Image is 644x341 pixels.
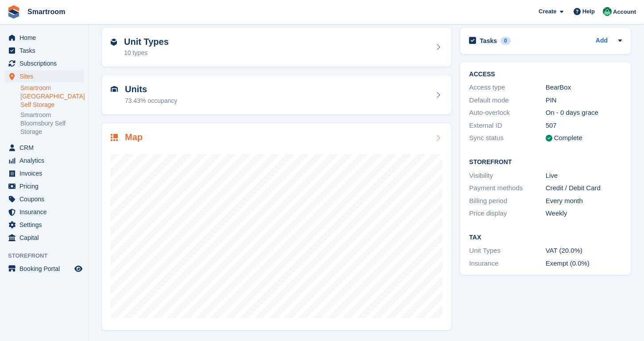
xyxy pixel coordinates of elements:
[469,196,545,206] div: Billing period
[111,39,117,46] img: unit-type-icn-2b2737a686de81e16bb02015468b77c625bbabd49415b5ef34ead5e3b44a266d.svg
[546,108,622,118] div: On - 0 days grace
[469,183,545,193] div: Payment methods
[19,57,73,70] span: Subscriptions
[4,141,84,154] a: menu
[500,37,511,45] div: 0
[469,95,545,106] div: Default mode
[546,259,622,269] div: Exempt (0.0%)
[469,133,545,143] div: Sync status
[469,234,622,241] h2: Tax
[546,95,622,106] div: PIN
[603,7,612,16] img: Jacob Gabriel
[8,251,88,260] span: Storefront
[596,36,608,46] a: Add
[4,57,84,70] a: menu
[19,167,73,180] span: Invoices
[19,193,73,205] span: Coupons
[4,167,84,180] a: menu
[4,70,84,82] a: menu
[546,183,622,193] div: Credit / Debit Card
[24,4,69,19] a: Smartroom
[124,37,169,47] h2: Unit Types
[469,159,622,166] h2: Storefront
[582,7,595,16] span: Help
[546,246,622,256] div: VAT (20.0%)
[4,154,84,167] a: menu
[469,121,545,131] div: External ID
[102,28,451,67] a: Unit Types 10 types
[546,196,622,206] div: Every month
[469,71,622,78] h2: ACCESS
[4,180,84,192] a: menu
[19,206,73,218] span: Insurance
[546,208,622,219] div: Weekly
[4,31,84,44] a: menu
[19,263,73,275] span: Booking Portal
[111,134,118,141] img: map-icn-33ee37083ee616e46c38cad1a60f524a97daa1e2b2c8c0bc3eb3415660979fc1.svg
[469,108,545,118] div: Auto-overlock
[102,75,451,114] a: Units 73.43% occupancy
[4,206,84,218] a: menu
[19,231,73,244] span: Capital
[20,84,84,109] a: Smartroom [GEOGRAPHIC_DATA] Self Storage
[4,44,84,57] a: menu
[19,154,73,167] span: Analytics
[19,141,73,154] span: CRM
[469,208,545,219] div: Price display
[546,121,622,131] div: 507
[19,44,73,57] span: Tasks
[124,48,169,58] div: 10 types
[73,263,84,274] a: Preview store
[19,31,73,44] span: Home
[469,246,545,256] div: Unit Types
[125,96,177,106] div: 73.43% occupancy
[111,86,118,92] img: unit-icn-7be61d7bf1b0ce9d3e12c5938cc71ed9869f7b940bace4675aadf7bd6d80202e.svg
[19,70,73,82] span: Sites
[469,82,545,93] div: Access type
[19,180,73,192] span: Pricing
[469,171,545,181] div: Visibility
[554,133,582,143] div: Complete
[7,5,20,19] img: stora-icon-8386f47178a22dfd0bd8f6a31ec36ba5ce8667c1dd55bd0f319d3a0aa187defe.svg
[19,219,73,231] span: Settings
[546,82,622,93] div: BearBox
[4,193,84,205] a: menu
[4,219,84,231] a: menu
[546,171,622,181] div: Live
[125,84,177,94] h2: Units
[469,259,545,269] div: Insurance
[539,7,556,16] span: Create
[102,123,451,330] a: Map
[4,263,84,275] a: menu
[613,8,636,16] span: Account
[480,37,497,45] h2: Tasks
[125,132,143,142] h2: Map
[20,111,84,136] a: Smartroom Bloomsbury Self Storage
[4,231,84,244] a: menu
